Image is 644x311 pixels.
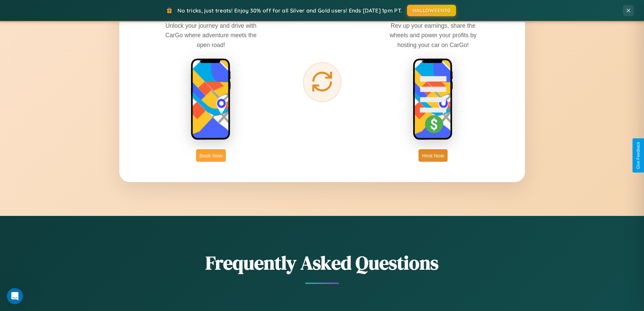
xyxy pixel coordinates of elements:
span: No tricks, just treats! Enjoy 30% off for all Silver and Gold users! Ends [DATE] 1pm PT. [177,7,402,14]
img: host phone [413,58,453,141]
p: Rev up your earnings, share the wheels and power your profits by hosting your car on CarGo! [382,21,484,49]
button: HALLOWEEN30 [407,5,456,16]
h2: Frequently Asked Questions [119,250,525,276]
button: Book Now [196,149,226,162]
iframe: Intercom live chat [7,288,23,304]
button: Host Now [419,149,447,162]
p: Unlock your journey and drive with CarGo where adventure meets the open road! [160,21,262,49]
div: Give Feedback [636,142,641,169]
img: rent phone [191,58,231,141]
